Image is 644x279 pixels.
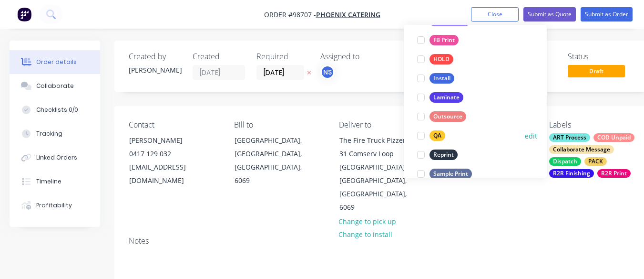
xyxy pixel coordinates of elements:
button: Reprint [413,148,461,161]
button: HOLD [413,53,457,66]
div: Deliver to [339,120,429,129]
div: Created [193,52,245,61]
div: HOLD [429,54,453,64]
div: Required [256,52,309,61]
div: Timeline [36,177,61,186]
button: NS [320,65,335,79]
button: Outsource [413,110,470,123]
button: Change to pick up [334,215,401,227]
div: Reprint [429,150,458,160]
div: PACK [584,157,607,166]
div: Bill to [234,120,324,129]
div: Order details [36,58,77,66]
div: Assigned to [320,52,416,61]
button: edit [525,131,537,141]
div: Created by [129,52,181,61]
button: Install [413,72,458,85]
div: Collaborate [36,82,74,90]
div: FB Print [429,35,459,45]
div: [PERSON_NAME] [129,65,181,75]
img: Factory [17,7,31,21]
button: Laminate [413,91,467,104]
div: [GEOGRAPHIC_DATA], [GEOGRAPHIC_DATA], [GEOGRAPHIC_DATA], 6069 [339,161,419,214]
button: Sample Print [413,167,476,181]
div: [GEOGRAPHIC_DATA], [GEOGRAPHIC_DATA], [GEOGRAPHIC_DATA], 6069 [235,134,314,187]
div: Laminate [429,92,463,103]
button: QA [413,129,449,142]
div: Checklists 0/0 [36,106,78,114]
div: Collaborate Message [549,145,614,154]
div: Outsource [429,111,466,122]
div: R2R Print [597,169,631,178]
div: Sample Print [429,169,472,179]
div: [PERSON_NAME]0417 129 032[EMAIL_ADDRESS][DOMAIN_NAME] [121,133,216,188]
div: 0417 129 032 [129,147,208,161]
div: COD Unpaid [593,133,634,142]
button: Submit as Quote [523,7,576,21]
button: Checklists 0/0 [10,98,100,122]
button: Profitability [10,193,100,217]
div: [GEOGRAPHIC_DATA], [GEOGRAPHIC_DATA], [GEOGRAPHIC_DATA], 6069 [226,133,322,188]
button: Tracking [10,122,100,146]
div: The Fire Truck Pizzeria, 31 Comserv Loop [339,134,419,161]
div: Profitability [36,201,72,210]
div: Labels [549,120,639,129]
div: Dispatch [549,157,581,166]
div: Install [429,73,454,84]
button: FB Finishing [413,14,474,28]
a: Phoenix Catering [316,10,380,19]
span: Order #98707 - [264,10,316,19]
div: R2R Finishing [549,169,594,178]
div: Status [568,52,639,61]
div: Notes [129,236,639,246]
button: Submit as Order [581,7,633,21]
div: Contact [129,120,219,129]
button: Timeline [10,170,100,193]
div: [EMAIL_ADDRESS][DOMAIN_NAME] [129,161,208,187]
div: ART Process [549,133,590,142]
button: Linked Orders [10,146,100,170]
button: Close [471,7,519,21]
button: Collaborate [10,74,100,98]
div: The Fire Truck Pizzeria, 31 Comserv Loop[GEOGRAPHIC_DATA], [GEOGRAPHIC_DATA], [GEOGRAPHIC_DATA], ... [331,133,427,215]
button: Change to install [334,228,398,241]
div: [PERSON_NAME] [129,134,208,147]
span: Draft [568,65,625,77]
div: Linked Orders [36,153,77,162]
button: Order details [10,50,100,74]
div: QA [429,130,445,141]
div: Tracking [36,129,62,138]
button: FB Print [413,33,462,47]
